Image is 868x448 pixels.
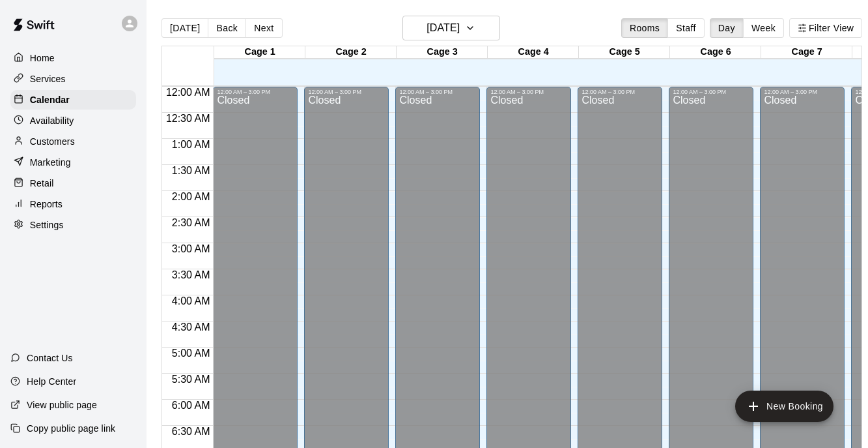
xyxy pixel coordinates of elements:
a: Settings [10,215,136,235]
p: Retail [30,177,54,190]
span: 4:30 AM [169,321,214,333]
span: 6:00 AM [169,400,214,411]
p: Contact Us [27,351,73,365]
span: 2:30 AM [169,217,214,228]
button: Staff [667,18,705,38]
span: 3:00 AM [169,243,214,254]
a: Customers [10,132,136,151]
div: 12:00 AM – 3:00 PM [673,89,749,95]
a: Calendar [10,90,136,110]
div: Cage 1 [214,46,305,59]
p: Marketing [30,156,71,169]
div: 12:00 AM – 3:00 PM [764,89,841,95]
button: [DATE] [161,18,208,38]
span: 3:30 AM [169,269,214,280]
div: 12:00 AM – 3:00 PM [308,89,385,95]
a: Services [10,69,136,89]
div: Cage 5 [579,46,670,59]
a: Retail [10,173,136,193]
button: Back [208,18,246,38]
button: Next [245,18,282,38]
button: Week [743,18,784,38]
div: Cage 7 [761,46,852,59]
p: Availability [30,114,74,127]
div: Cage 2 [305,46,397,59]
div: 12:00 AM – 3:00 PM [581,89,658,95]
span: 4:00 AM [169,295,214,306]
div: Cage 3 [397,46,488,59]
p: Calendar [30,93,70,106]
div: 12:00 AM – 3:00 PM [217,89,294,95]
span: 12:00 AM [163,87,214,98]
a: Availability [10,111,136,130]
p: Reports [30,198,63,211]
span: 5:00 AM [169,348,214,359]
h6: [DATE] [427,19,460,37]
span: 6:30 AM [169,426,214,437]
span: 1:30 AM [169,165,214,176]
button: Rooms [621,18,668,38]
p: Home [30,52,55,65]
span: 1:00 AM [169,139,214,150]
p: Services [30,72,66,85]
p: Settings [30,218,64,231]
button: Filter View [789,18,862,38]
a: Home [10,48,136,68]
span: 2:00 AM [169,191,214,202]
p: View public page [27,398,97,411]
button: [DATE] [402,16,500,40]
a: Marketing [10,153,136,172]
button: add [735,391,833,422]
p: Customers [30,135,75,148]
div: 12:00 AM – 3:00 PM [399,89,476,95]
p: Help Center [27,375,76,388]
p: Copy public page link [27,422,115,435]
div: Cage 6 [670,46,761,59]
button: Day [710,18,744,38]
span: 12:30 AM [163,113,214,124]
div: 12:00 AM – 3:00 PM [490,89,567,95]
div: Cage 4 [488,46,579,59]
span: 5:30 AM [169,374,214,385]
a: Reports [10,194,136,214]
